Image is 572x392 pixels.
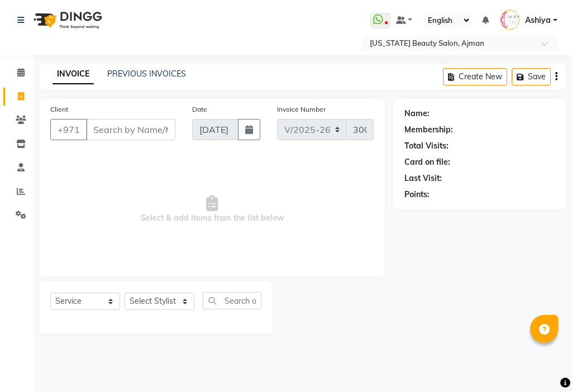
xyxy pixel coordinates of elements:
[525,347,561,381] iframe: chat widget
[500,10,519,30] img: Ashiya
[404,140,449,152] div: Total Visits:
[28,4,105,36] img: logo
[525,15,551,26] span: Ashiya
[404,124,453,136] div: Membership:
[404,189,430,200] div: Points:
[192,104,207,114] label: Date
[404,156,450,168] div: Card on file:
[53,64,94,84] a: INVOICE
[107,69,186,79] a: PREVIOUS INVOICES
[443,68,507,85] button: Create New
[86,119,175,140] input: Search by Name/Mobile/Email/Code
[50,104,68,114] label: Client
[404,108,430,119] div: Name:
[404,173,442,184] div: Last Visit:
[50,154,374,265] span: Select & add items from the list below
[512,68,551,85] button: Save
[50,119,87,140] button: +971
[277,104,326,114] label: Invoice Number
[203,292,261,309] input: Search or Scan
